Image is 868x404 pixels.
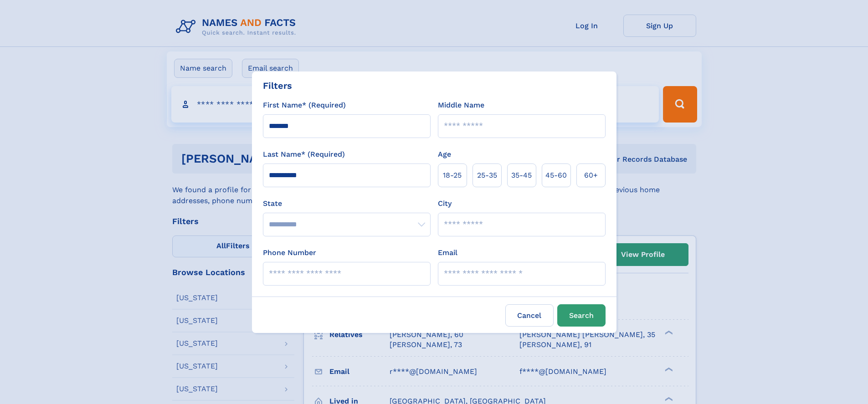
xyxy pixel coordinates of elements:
label: City [438,198,452,209]
button: Search [557,304,606,327]
label: Last Name* (Required) [263,149,345,160]
label: Cancel [505,304,554,327]
label: Email [438,247,457,258]
span: 35‑45 [511,170,532,181]
span: 18‑25 [443,170,462,181]
div: Filters [263,79,292,92]
label: Middle Name [438,100,484,111]
span: 45‑60 [545,170,567,181]
label: Age [438,149,451,160]
label: State [263,198,431,209]
label: Phone Number [263,247,316,258]
label: First Name* (Required) [263,100,346,111]
span: 60+ [584,170,598,181]
span: 25‑35 [477,170,497,181]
